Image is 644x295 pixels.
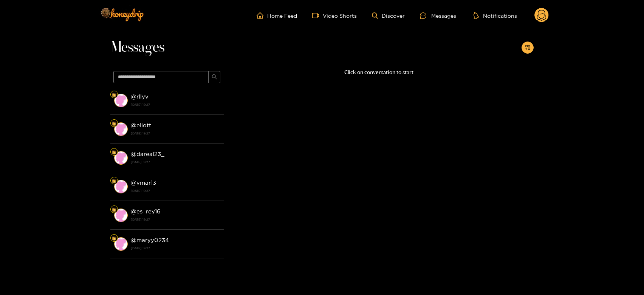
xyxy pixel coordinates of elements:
img: conversation [114,94,128,107]
strong: [DATE] 19:27 [131,130,220,137]
strong: @ maryy0234 [131,237,169,243]
img: Fan Level [112,93,116,97]
div: Messages [420,11,456,20]
img: conversation [114,237,128,251]
strong: @ vmar13 [131,179,156,186]
span: video-camera [312,12,323,19]
a: Video Shorts [312,12,357,19]
strong: @ dareal23_ [131,151,164,157]
button: appstore-add [522,42,534,54]
strong: [DATE] 19:27 [131,159,220,165]
strong: @ es_rey16_ [131,208,164,215]
a: Discover [372,12,405,19]
strong: @ eliott [131,122,151,128]
img: Fan Level [112,207,116,212]
img: conversation [114,122,128,136]
img: Fan Level [112,150,116,154]
strong: [DATE] 19:27 [131,187,220,194]
button: Notifications [471,12,519,19]
strong: [DATE] 19:27 [131,216,220,223]
img: Fan Level [112,179,116,183]
span: home [257,12,267,19]
span: Messages [110,39,164,57]
img: conversation [114,151,128,165]
img: conversation [114,180,128,193]
p: Click on conversation to start [224,68,534,77]
button: search [208,71,220,83]
img: Fan Level [112,121,116,126]
a: Home Feed [257,12,297,19]
img: conversation [114,209,128,222]
span: search [212,74,217,80]
strong: @ rllyv [131,93,149,100]
span: appstore-add [525,45,531,51]
strong: [DATE] 19:27 [131,101,220,108]
img: Fan Level [112,236,116,241]
strong: [DATE] 19:27 [131,245,220,252]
